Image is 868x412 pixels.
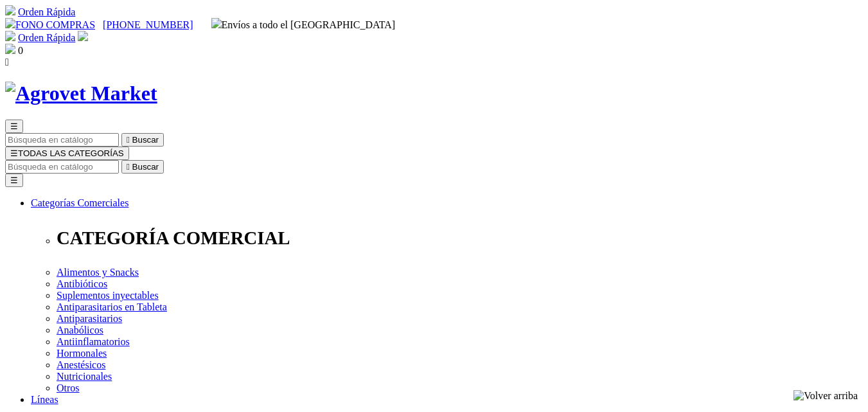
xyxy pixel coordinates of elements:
[5,160,119,174] input: Buscar
[211,19,396,30] span: Envíos a todo el [GEOGRAPHIC_DATA]
[57,278,107,289] a: Antibióticos
[121,160,164,174] button:  Buscar
[121,133,164,147] button:  Buscar
[5,82,157,105] img: Agrovet Market
[10,121,18,131] span: ☰
[18,32,75,43] a: Orden Rápida
[5,57,9,67] i: 
[57,336,130,347] a: Antiinflamatorios
[5,174,23,187] button: ☰
[5,133,119,147] input: Buscar
[57,313,122,324] a: Antiparasitarios
[57,290,159,301] a: Suplementos inyectables
[127,135,130,145] i: 
[793,390,858,402] img: Volver arriba
[57,359,105,370] a: Anestésicos
[57,382,80,393] a: Otros
[31,394,58,405] a: Líneas
[5,147,129,160] button: ☰TODAS LAS CATEGORÍAS
[57,301,167,312] a: Antiparasitarios en Tableta
[57,348,107,359] a: Hormonales
[57,267,139,278] a: Alimentos y Snacks
[103,19,193,30] a: [PHONE_NUMBER]
[5,19,95,30] a: FONO COMPRAS
[5,18,15,28] img: phone.svg
[57,325,103,336] a: Anabólicos
[5,5,15,15] img: shopping-cart.svg
[132,162,159,172] span: Buscar
[211,18,222,28] img: delivery-truck.svg
[10,148,18,158] span: ☰
[132,135,159,145] span: Buscar
[5,44,15,54] img: shopping-bag.svg
[57,228,863,249] p: CATEGORÍA COMERCIAL
[57,371,112,382] a: Nutricionales
[18,6,75,17] a: Orden Rápida
[78,32,88,43] a: Acceda a su cuenta de cliente
[31,197,128,208] a: Categorías Comerciales
[127,162,130,172] i: 
[5,120,23,133] button: ☰
[78,31,88,41] img: user.svg
[18,45,23,56] span: 0
[5,31,15,41] img: shopping-cart.svg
